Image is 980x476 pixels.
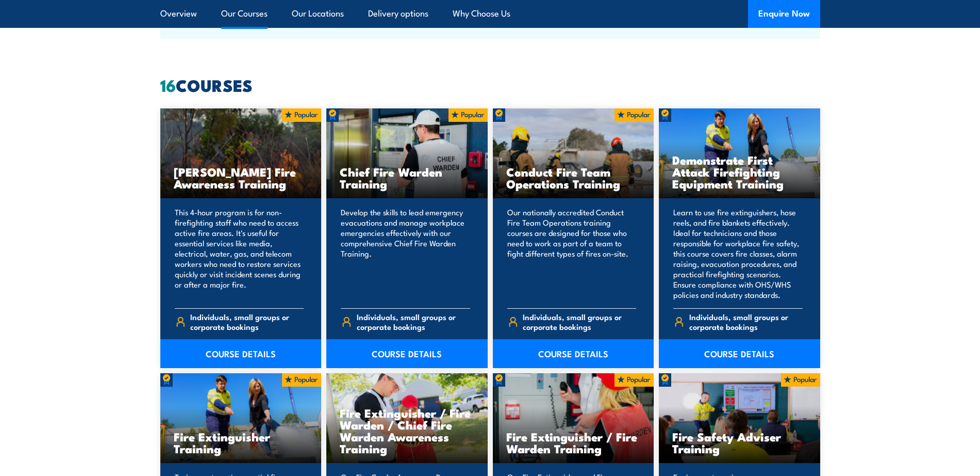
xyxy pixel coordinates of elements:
h3: Demonstrate First Attack Firefighting Equipment Training [672,154,807,189]
h3: Fire Extinguisher / Fire Warden Training [506,431,641,454]
a: COURSE DETAILS [160,339,322,368]
p: Our nationally accredited Conduct Fire Team Operations training courses are designed for those wh... [507,207,637,300]
span: Individuals, small groups or corporate bookings [523,312,636,331]
span: Individuals, small groups or corporate bookings [357,312,470,331]
a: COURSE DETAILS [659,339,820,368]
p: Develop the skills to lead emergency evacuations and manage workplace emergencies effectively wit... [341,207,470,300]
a: COURSE DETAILS [326,339,488,368]
h3: Fire Extinguisher Training [174,431,308,454]
p: Learn to use fire extinguishers, hose reels, and fire blankets effectively. Ideal for technicians... [673,207,803,300]
h3: Fire Extinguisher / Fire Warden / Chief Fire Warden Awareness Training [340,407,474,454]
p: This 4-hour program is for non-firefighting staff who need to access active fire areas. It's usef... [175,207,304,300]
h3: Fire Safety Adviser Training [672,431,807,454]
h2: COURSES [160,77,820,92]
span: Individuals, small groups or corporate bookings [190,312,304,331]
span: Individuals, small groups or corporate bookings [689,312,803,331]
strong: 16 [160,72,176,98]
a: COURSE DETAILS [493,339,654,368]
h3: Chief Fire Warden Training [340,166,474,189]
h3: [PERSON_NAME] Fire Awareness Training [174,166,308,189]
h3: Conduct Fire Team Operations Training [506,166,641,189]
